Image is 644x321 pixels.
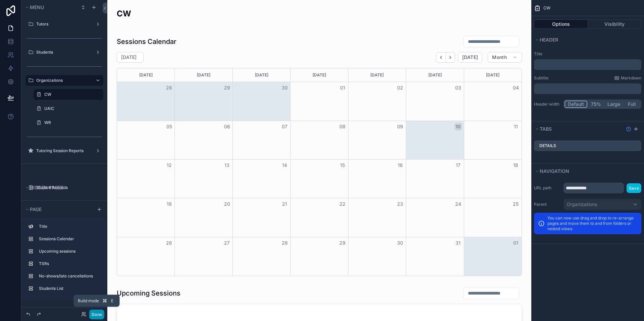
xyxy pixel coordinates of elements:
[534,102,561,107] label: Header width
[567,201,597,208] span: Organizations
[396,239,404,247] button: 30
[540,168,569,174] span: Navigation
[223,161,231,169] button: 13
[24,3,76,12] button: Menu
[621,75,641,81] span: Markdown
[110,298,115,304] span: E
[539,143,556,148] label: Details
[281,123,289,131] button: 07
[534,202,561,207] label: Parent
[36,50,90,55] label: Students
[281,161,289,169] button: 14
[30,4,44,10] span: Menu
[396,200,404,208] button: 23
[587,101,604,108] button: 75%
[36,185,99,190] label: Student Records
[165,200,173,208] button: 19
[165,123,173,131] button: 05
[588,19,642,29] button: Visibility
[36,78,90,83] label: Organizations
[565,101,587,108] button: Default
[338,239,346,247] button: 29
[78,298,99,304] span: Build mode
[223,200,231,208] button: 20
[338,200,346,208] button: 22
[454,161,462,169] button: 17
[534,75,548,81] label: Subtitle
[512,84,520,92] button: 04
[454,200,462,208] button: 24
[454,84,462,92] button: 03
[547,215,637,232] p: You can now use drag and drop to re-arrange pages and move them to and from folders or nested views
[21,218,107,301] div: scrollable content
[39,236,98,242] label: Sessions Calendar
[534,51,641,57] label: Title
[36,21,90,27] label: Tutors
[512,161,520,169] button: 18
[396,123,404,131] button: 09
[223,84,231,92] button: 29
[338,161,346,169] button: 15
[30,206,42,212] span: Page
[24,183,101,192] button: Hidden pages
[281,200,289,208] button: 21
[223,239,231,247] button: 27
[338,123,346,131] button: 08
[281,239,289,247] button: 28
[44,120,99,125] label: WR
[338,84,346,92] button: 01
[223,123,231,131] button: 06
[281,84,289,92] button: 30
[39,261,98,266] label: TSRs
[614,75,641,81] a: Markdown
[540,37,558,43] span: Header
[534,19,588,29] button: Options
[165,239,173,247] button: 26
[534,59,641,70] div: scrollable content
[534,35,637,45] button: Header
[165,84,173,92] button: 28
[623,101,640,108] button: Full
[39,286,98,291] label: Students List
[396,84,404,92] button: 02
[563,199,641,210] button: Organizations
[534,83,641,94] div: scrollable content
[534,167,637,176] button: Navigation
[44,106,99,111] label: UAIC
[543,5,550,11] span: CW
[39,249,98,254] label: Upcoming sessions
[534,185,561,191] label: URL path
[454,239,462,247] button: 31
[512,200,520,208] button: 25
[512,239,520,247] button: 01
[165,161,173,169] button: 12
[627,183,641,193] button: Save
[39,224,98,229] label: Title
[44,92,99,97] label: CW
[24,205,93,214] button: Page
[396,161,404,169] button: 16
[39,273,98,279] label: No-shows/late cancellations
[454,123,462,131] button: 10
[36,148,90,153] label: Tutoring Session Reports
[626,126,631,132] svg: Show help information
[512,123,520,131] button: 11
[604,101,623,108] button: Large
[534,124,623,134] button: Tabs
[89,310,104,319] button: Done
[540,126,552,132] span: Tabs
